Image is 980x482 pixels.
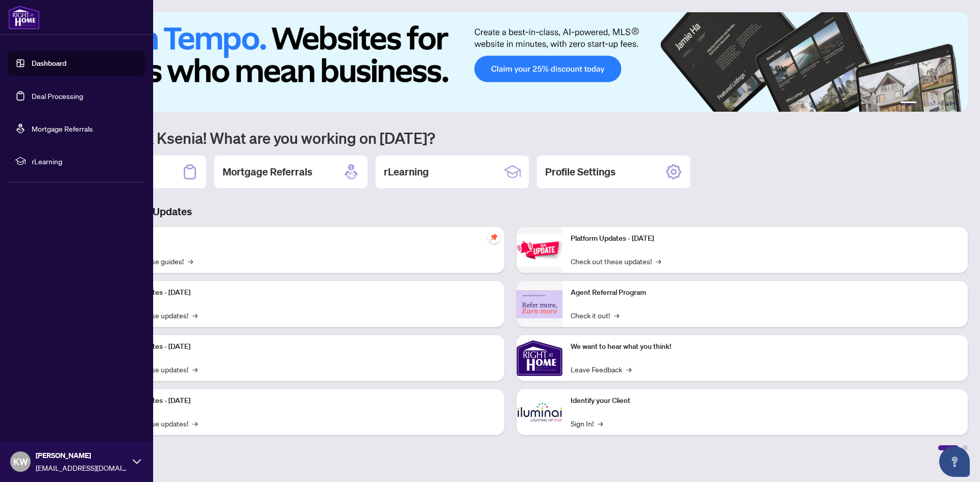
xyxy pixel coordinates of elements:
[571,256,661,267] a: Check out these updates!→
[13,454,28,469] span: KW
[571,287,960,298] p: Agent Referral Program
[107,341,496,352] p: Platform Updates - [DATE]
[656,256,661,267] span: →
[900,102,917,106] button: 1
[929,102,933,106] button: 3
[223,165,312,179] h2: Mortgage Referrals
[53,128,968,147] h1: Welcome back Ksenia! What are you working on [DATE]?
[36,450,128,461] span: [PERSON_NAME]
[192,364,198,375] span: →
[517,234,562,266] img: Platform Updates - June 23, 2025
[192,310,198,321] span: →
[32,124,93,133] a: Mortgage Referrals
[36,462,128,473] span: [EMAIL_ADDRESS][DOMAIN_NAME]
[32,91,83,100] a: Deal Processing
[32,156,138,167] span: rLearning
[545,165,616,179] h2: Profile Settings
[8,5,40,30] img: logo
[517,290,562,318] img: Agent Referral Program
[53,205,968,219] h3: Brokerage & Industry Updates
[571,395,960,407] p: Identify your Client
[188,256,193,267] span: →
[517,389,562,435] img: Identify your Client
[598,418,603,429] span: →
[614,310,619,321] span: →
[53,12,968,112] img: Slide 0
[571,341,960,352] p: We want to hear what you think!
[517,335,562,381] img: We want to hear what you think!
[32,59,66,68] a: Dashboard
[571,364,631,375] a: Leave Feedback→
[626,364,631,375] span: →
[937,102,941,106] button: 4
[107,287,496,298] p: Platform Updates - [DATE]
[945,102,949,106] button: 5
[939,446,970,477] button: Open asap
[384,165,429,179] h2: rLearning
[107,395,496,407] p: Platform Updates - [DATE]
[571,310,619,321] a: Check it out!→
[107,233,496,244] p: Self-Help
[571,233,960,244] p: Platform Updates - [DATE]
[571,418,603,429] a: Sign In!→
[953,102,958,106] button: 6
[488,231,500,243] span: pushpin
[192,418,198,429] span: →
[921,102,925,106] button: 2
